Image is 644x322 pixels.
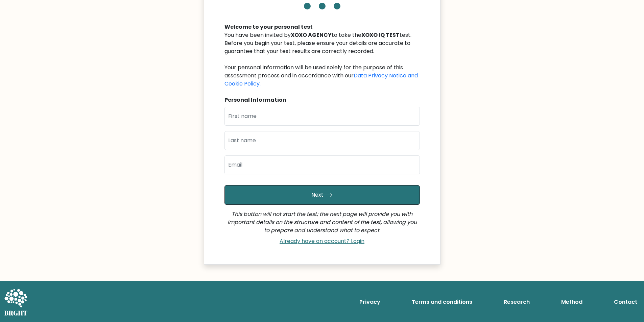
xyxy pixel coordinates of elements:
[361,31,400,39] b: XOXO IQ TEST
[277,237,367,245] a: Already have an account? Login
[224,155,420,174] input: Email
[224,23,420,31] div: Welcome to your personal test
[224,96,420,104] div: Personal Information
[224,131,420,150] input: Last name
[228,210,417,234] i: This button will not start the test; the next page will provide you with important details on the...
[224,72,418,88] a: Data Privacy Notice and Cookie Policy.
[611,295,640,309] a: Contact
[501,295,532,309] a: Research
[224,185,420,205] button: Next
[357,295,383,309] a: Privacy
[291,31,332,39] b: XOXO AGENCY
[558,295,585,309] a: Method
[224,31,420,88] div: You have been invited by to take the test. Before you begin your test, please ensure your details...
[409,295,475,309] a: Terms and conditions
[224,107,420,126] input: First name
